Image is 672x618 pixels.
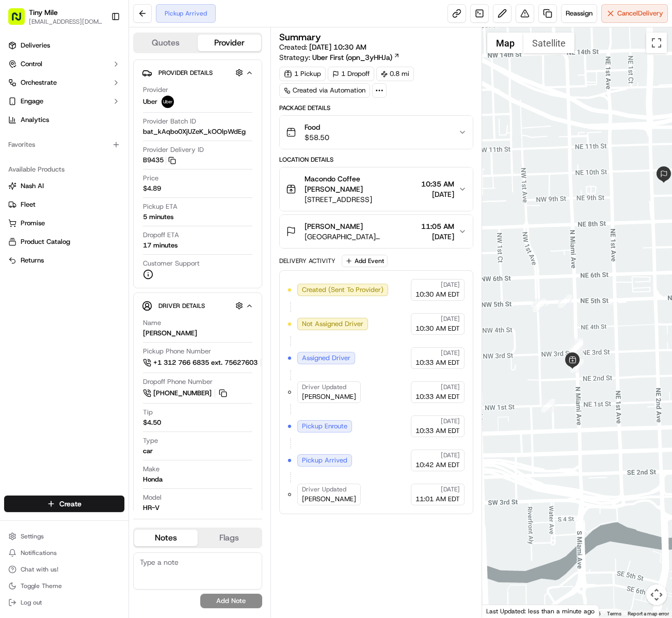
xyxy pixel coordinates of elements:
span: Product Catalog [21,237,70,246]
div: Start new chat [35,100,169,110]
span: 10:35 AM [421,179,454,189]
div: Honda [143,475,163,484]
span: Pickup ETA [143,202,178,211]
div: Delivery Activity [279,257,335,265]
span: Returns [21,256,44,265]
span: [EMAIL_ADDRESS][DOMAIN_NAME] [29,18,103,26]
span: [PERSON_NAME] [305,221,363,231]
span: Knowledge Base [21,151,79,161]
div: Strategy: [279,52,400,63]
button: Control [4,56,124,72]
span: Chat with us! [21,565,58,574]
div: [PERSON_NAME] [143,329,197,338]
button: Toggle fullscreen view [646,33,667,53]
span: API Documentation [98,151,166,161]
button: Reassign [561,4,597,23]
img: Google [485,604,519,617]
span: Created: [279,42,366,52]
span: Cancel Delivery [617,9,663,18]
span: Deliveries [21,41,50,50]
span: Tip [143,408,153,417]
div: 💻 [87,152,95,160]
span: Control [21,59,42,69]
img: Nash [10,11,31,32]
div: 📗 [10,152,19,160]
button: Product Catalog [4,234,124,250]
span: 10:42 AM EDT [415,460,460,470]
span: Macondo Coffee [PERSON_NAME] [305,174,417,194]
span: Pickup Enroute [302,422,347,431]
button: Nash AI [4,178,124,194]
span: Uber First (opn_3yHHJa) [312,52,392,63]
div: Location Details [279,156,473,164]
div: Package Details [279,104,473,112]
span: [DATE] [441,451,460,459]
button: [PERSON_NAME][GEOGRAPHIC_DATA][STREET_ADDRESS][GEOGRAPHIC_DATA]11:05 AM[DATE] [280,215,473,248]
span: [DATE] [441,315,460,323]
span: [DATE] [441,383,460,391]
a: Uber First (opn_3yHHJa) [312,52,400,63]
span: Customer Support [143,259,200,268]
button: CancelDelivery [601,4,668,23]
span: 10:33 AM EDT [415,392,460,401]
span: [DATE] [441,349,460,357]
span: Dropoff Phone Number [143,377,213,387]
span: Price [143,174,158,183]
div: 1 Pickup [279,67,326,81]
span: [STREET_ADDRESS] [305,194,417,205]
div: HR-V [143,503,159,513]
span: Settings [21,532,44,540]
a: Deliveries [4,37,124,54]
span: 10:33 AM EDT [415,426,460,436]
span: [DATE] 10:30 AM [309,42,366,52]
input: Got a question? Start typing here... [27,68,186,79]
button: Provider Details [142,64,253,81]
a: Nash AI [8,181,120,191]
span: Provider Batch ID [143,117,196,126]
span: 10:30 AM EDT [415,290,460,299]
a: Report a map error [628,611,669,616]
span: [DATE] [441,281,460,289]
div: Available Products [4,161,124,178]
div: car [143,446,153,456]
a: [PHONE_NUMBER] [143,388,229,399]
div: Last Updated: less than a minute ago [482,605,599,617]
p: Welcome 👋 [10,42,188,59]
span: Pickup Arrived [302,456,347,465]
span: 10:33 AM EDT [415,358,460,367]
span: Driver Updated [302,485,346,493]
button: Fleet [4,196,124,213]
button: Toggle Theme [4,579,124,593]
span: Driver Details [158,302,205,310]
span: [DATE] [441,485,460,493]
span: Toggle Theme [21,582,62,590]
div: 7 [533,299,546,312]
span: Pickup Phone Number [143,347,211,356]
span: Dropoff ETA [143,230,179,240]
span: Fleet [21,200,36,209]
button: Tiny Mile[EMAIL_ADDRESS][DOMAIN_NAME] [4,4,107,29]
div: We're available if you need us! [35,110,131,118]
span: Food [305,122,329,132]
div: 1 Dropoff [328,67,374,81]
button: Settings [4,529,124,544]
button: Start new chat [175,103,188,115]
div: 0.8 mi [376,67,414,81]
span: [PHONE_NUMBER] [153,389,212,398]
button: Promise [4,215,124,231]
button: Notes [134,530,198,546]
a: Promise [8,219,120,228]
span: $4.89 [143,184,161,193]
span: Model [143,493,162,502]
div: 11 [570,341,583,354]
span: [DATE] [421,189,454,199]
span: Provider Delivery ID [143,145,204,154]
button: Macondo Coffee [PERSON_NAME][STREET_ADDRESS]10:35 AM[DATE] [280,167,473,211]
span: Provider Details [158,69,213,77]
button: Show street map [487,33,523,53]
div: 9 [569,338,583,352]
button: Driver Details [142,297,253,314]
button: Food$58.50 [280,116,473,149]
button: Notifications [4,546,124,560]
